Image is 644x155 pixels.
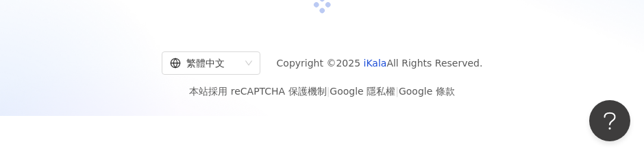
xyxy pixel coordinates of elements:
[189,83,454,99] span: 本站採用 reCAPTCHA 保護機制
[330,86,395,97] a: Google 隱私權
[170,52,240,74] div: 繁體中文
[364,58,387,69] a: iKala
[395,86,399,97] span: |
[327,86,330,97] span: |
[399,86,455,97] a: Google 條款
[277,55,483,71] span: Copyright © 2025 All Rights Reserved.
[589,100,630,141] iframe: Help Scout Beacon - Open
